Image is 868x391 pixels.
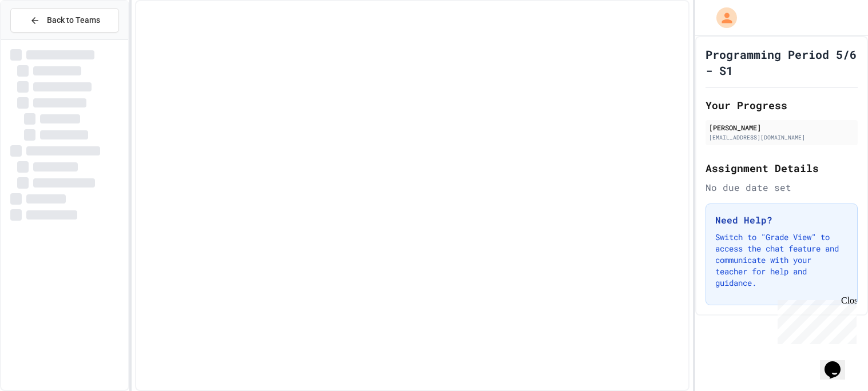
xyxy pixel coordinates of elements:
div: Chat with us now!Close [5,5,79,73]
h3: Need Help? [715,213,848,227]
div: My Account [704,5,740,31]
iframe: chat widget [820,345,857,380]
span: Back to Teams [47,14,100,26]
h2: Assignment Details [706,160,858,176]
div: [EMAIL_ADDRESS][DOMAIN_NAME] [709,133,854,142]
button: Back to Teams [10,8,119,33]
h1: Programming Period 5/6 - S1 [706,46,858,78]
p: Switch to "Grade View" to access the chat feature and communicate with your teacher for help and ... [715,232,848,289]
div: No due date set [706,181,858,194]
iframe: chat widget [773,296,857,344]
div: [PERSON_NAME] [709,122,854,133]
h2: Your Progress [706,97,858,113]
